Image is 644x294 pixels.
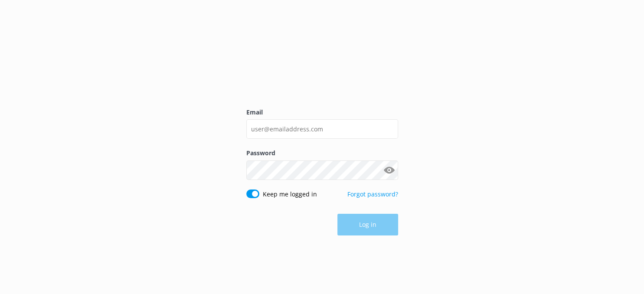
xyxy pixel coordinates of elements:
[263,189,317,199] label: Keep me logged in
[246,148,398,158] label: Password
[246,119,398,139] input: user@emailaddress.com
[347,190,398,198] a: Forgot password?
[246,108,398,117] label: Email
[381,161,398,179] button: Show password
